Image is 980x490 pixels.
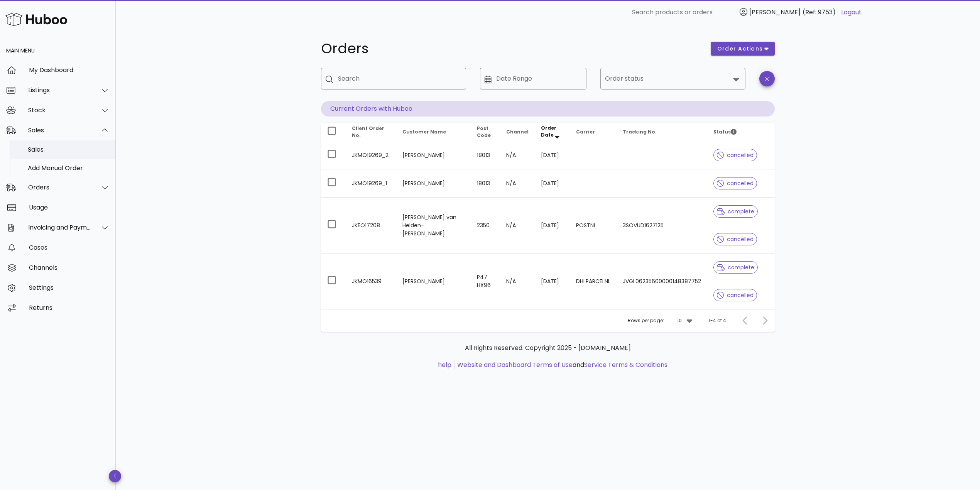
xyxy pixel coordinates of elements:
[500,141,535,169] td: N/A
[535,253,570,309] td: [DATE]
[600,68,745,90] div: Order status
[346,141,396,169] td: JKMO19269_2
[570,198,617,253] td: POSTNL
[717,181,754,186] span: cancelled
[570,253,617,309] td: DHLPARCELNL
[841,8,862,17] a: Logout
[535,123,570,141] th: Order Date: Sorted descending. Activate to remove sorting.
[438,360,451,369] a: help
[471,123,500,141] th: Post Code
[623,128,657,135] span: Tracking No.
[471,253,500,309] td: P47 HX96
[803,8,836,17] span: (Ref: 9753)
[327,343,769,353] p: All Rights Reserved. Copyright 2025 - [DOMAIN_NAME]
[617,198,707,253] td: 3SOVUD1627125
[576,128,595,135] span: Carrier
[29,244,110,251] div: Cases
[535,169,570,198] td: [DATE]
[321,42,701,56] h1: Orders
[535,141,570,169] td: [DATE]
[29,204,110,211] div: Usage
[717,265,754,270] span: complete
[346,253,396,309] td: JKMO16539
[500,198,535,253] td: N/A
[717,152,754,158] span: cancelled
[471,141,500,169] td: 18013
[541,125,556,138] span: Order Date
[617,253,707,309] td: JVGL06235600000148387752
[709,317,726,324] div: 1-4 of 4
[29,284,110,291] div: Settings
[346,123,396,141] th: Client Order No.
[346,169,396,198] td: JKMO19269_1
[396,198,471,253] td: [PERSON_NAME] van Helden- [PERSON_NAME]
[500,123,535,141] th: Channel
[707,123,775,141] th: Status
[402,128,446,135] span: Customer Name
[506,128,529,135] span: Channel
[346,198,396,253] td: JKEO17208
[28,86,91,94] div: Listings
[711,42,775,56] button: order actions
[749,8,801,17] span: [PERSON_NAME]
[28,184,91,191] div: Orders
[500,253,535,309] td: N/A
[396,253,471,309] td: [PERSON_NAME]
[535,198,570,253] td: [DATE]
[29,66,110,74] div: My Dashboard
[457,360,573,369] a: Website and Dashboard Terms of Use
[471,169,500,198] td: 18013
[677,317,682,324] div: 10
[717,237,754,242] span: cancelled
[321,101,775,117] p: Current Orders with Huboo
[396,141,471,169] td: [PERSON_NAME]
[5,11,67,27] img: Huboo Logo
[28,106,91,114] div: Stock
[617,123,707,141] th: Tracking No.
[28,146,110,153] div: Sales
[396,169,471,198] td: [PERSON_NAME]
[28,127,91,134] div: Sales
[713,128,737,135] span: Status
[628,309,694,332] div: Rows per page:
[717,45,763,53] span: order actions
[352,125,384,139] span: Client Order No.
[396,123,471,141] th: Customer Name
[29,264,110,271] div: Channels
[717,209,754,214] span: complete
[455,360,667,370] li: and
[477,125,491,139] span: Post Code
[717,292,754,298] span: cancelled
[677,314,694,327] div: 10Rows per page:
[500,169,535,198] td: N/A
[28,224,91,231] div: Invoicing and Payments
[29,304,110,311] div: Returns
[570,123,617,141] th: Carrier
[28,164,110,172] div: Add Manual Order
[584,360,667,369] a: Service Terms & Conditions
[471,198,500,253] td: 2350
